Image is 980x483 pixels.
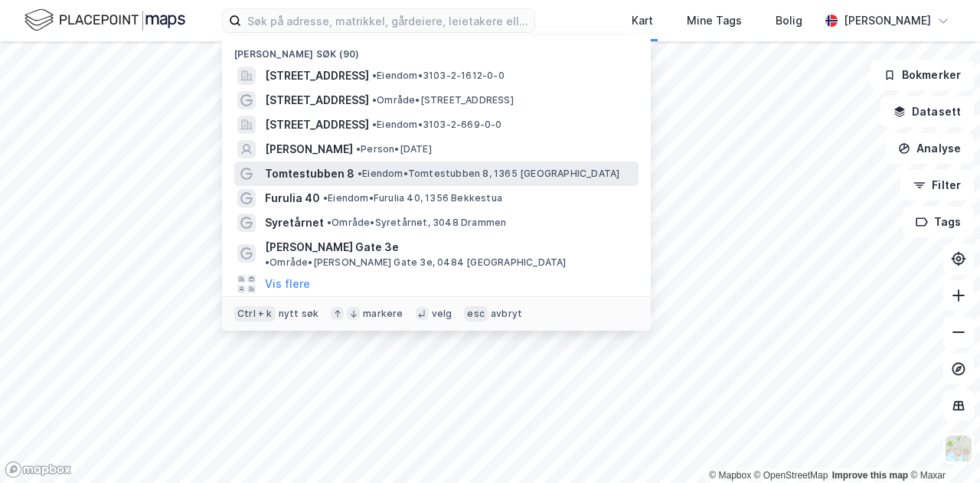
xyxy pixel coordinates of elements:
[265,189,320,207] span: Furulia 40
[491,308,522,320] div: avbryt
[222,36,651,64] div: [PERSON_NAME] søk (90)
[358,168,362,179] span: •
[241,9,534,32] input: Søk på adresse, matrikkel, gårdeiere, leietakere eller personer
[754,470,828,481] a: OpenStreetMap
[265,256,269,268] span: •
[356,143,361,155] span: •
[832,470,908,481] a: Improve this map
[265,214,324,232] span: Syretårnet
[358,168,619,180] span: Eiendom • Tomtestubben 8, 1365 [GEOGRAPHIC_DATA]
[900,170,974,201] button: Filter
[327,217,332,228] span: •
[871,60,974,90] button: Bokmerker
[372,70,377,81] span: •
[372,94,377,106] span: •
[24,7,185,34] img: logo.f888ab2527a4732fd821a326f86c7f29.svg
[372,70,505,82] span: Eiendom • 3103-2-1612-0-0
[464,306,488,321] div: esc
[709,470,751,481] a: Mapbox
[327,217,506,229] span: Område • Syretårnet, 3048 Drammen
[323,192,502,204] span: Eiendom • Furulia 40, 1356 Bekkestua
[880,96,974,127] button: Datasett
[265,116,369,134] span: [STREET_ADDRESS]
[279,308,319,320] div: nytt søk
[265,140,353,158] span: [PERSON_NAME]
[885,133,974,164] button: Analyse
[776,11,802,30] div: Bolig
[356,143,432,155] span: Person • [DATE]
[5,461,72,478] a: Mapbox homepage
[844,11,931,30] div: [PERSON_NAME]
[903,410,980,483] iframe: Chat Widget
[363,308,403,320] div: markere
[323,192,328,204] span: •
[265,165,354,183] span: Tomtestubben 8
[687,11,742,30] div: Mine Tags
[265,238,399,256] span: [PERSON_NAME] Gate 3e
[265,91,369,109] span: [STREET_ADDRESS]
[632,11,653,30] div: Kart
[265,67,369,85] span: [STREET_ADDRESS]
[372,119,377,130] span: •
[265,256,567,269] span: Område • [PERSON_NAME] Gate 3e, 0484 [GEOGRAPHIC_DATA]
[903,207,974,237] button: Tags
[432,308,452,320] div: velg
[234,306,276,321] div: Ctrl + k
[903,410,980,483] div: Kontrollprogram for chat
[265,275,310,293] button: Vis flere
[372,119,502,131] span: Eiendom • 3103-2-669-0-0
[372,94,514,106] span: Område • [STREET_ADDRESS]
